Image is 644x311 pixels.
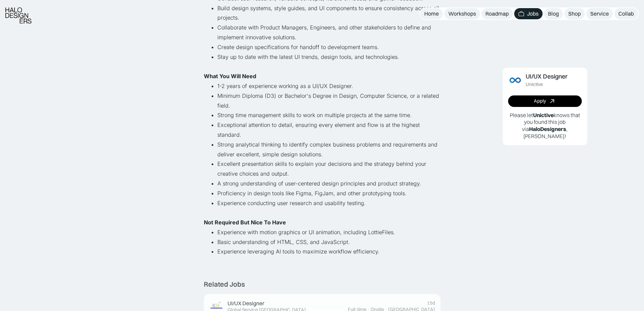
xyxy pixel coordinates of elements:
[485,10,509,17] div: Roadmap
[548,10,559,17] div: Blog
[217,159,440,179] li: Excellent presentation skills to explain your decisions and the strategy behind your creative cho...
[217,120,440,140] li: Exceptional attention to detail, ensuring every element and flow is at the highest standard.
[527,10,539,17] div: Jobs
[204,281,245,289] div: Related Jobs
[526,82,543,87] div: Unictive
[217,91,440,111] li: Minimum Diploma (D3) or Bachelor's Degree in Design, Computer Science, or a related field.
[217,179,440,188] li: A strong understanding of user-centered design principles and product strategy.
[217,81,440,91] li: 1-2 years of experience working as a UI/UX Designer.
[217,42,440,52] li: Create design specifications for handoff to development teams.
[217,23,440,42] li: Collaborate with Product Managers, Engineers, and other stakeholders to define and implement inno...
[217,227,440,237] li: Experience with motion graphics or UI animation, including LottieFiles.
[586,8,613,19] a: Service
[217,188,440,198] li: Proficiency in design tools like Figma, FigJam, and other prototyping tools.
[564,8,585,19] a: Shop
[217,247,440,257] li: Experience leveraging AI tools to maximize workflow efficiency.
[217,52,440,72] li: Stay up to date with the latest UI trends, design tools, and technologies.
[508,73,522,87] img: Job Image
[508,112,582,140] p: Please let knows that you found this job via , [PERSON_NAME]!
[529,126,566,133] b: HaloDesigners
[544,8,563,19] a: Blog
[228,300,264,307] div: UI/UX Designer
[481,8,513,19] a: Roadmap
[217,198,440,218] li: Experience conducting user research and usability testing.
[534,98,546,104] div: Apply
[568,10,581,17] div: Shop
[590,10,609,17] div: Service
[424,10,439,17] div: Home
[444,8,480,19] a: Workshops
[217,237,440,247] li: Basic understanding of HTML, CSS, and JavaScript.
[217,140,440,159] li: Strong analytical thinking to identify complex business problems and requirements and deliver exc...
[618,10,634,17] div: Collab
[217,110,440,120] li: Strong time management skills to work on multiple projects at the same time.
[614,8,638,19] a: Collab
[217,3,440,23] li: Build design systems, style guides, and UI components to ensure consistency across all projects.
[427,301,435,306] div: 15d
[533,112,554,118] b: Unictive
[204,73,256,80] strong: What You Will Need
[514,8,543,19] a: Jobs
[204,219,286,226] strong: Not Required But Nice To Have
[448,10,476,17] div: Workshops
[420,8,443,19] a: Home
[526,73,568,80] div: UI/UX Designer
[508,95,582,107] a: Apply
